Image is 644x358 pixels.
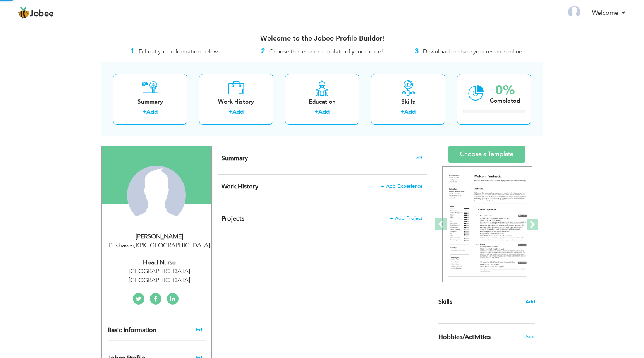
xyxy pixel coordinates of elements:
[490,84,520,97] div: 0%
[526,298,535,306] span: Add
[143,108,146,116] label: +
[108,232,211,241] div: [PERSON_NAME]
[423,48,524,55] span: Download or share your resume online.
[592,8,627,17] a: Welcome
[101,35,543,43] h3: Welcome to the Jobee Profile Builder!
[568,6,580,18] img: Profile Img
[30,10,54,18] span: Jobee
[108,327,156,334] span: Basic Information
[108,267,211,285] div: [GEOGRAPHIC_DATA] [GEOGRAPHIC_DATA]
[433,324,541,351] div: Share some of your professional and personal interests.
[17,7,30,19] img: jobee.io
[525,333,535,340] span: Add
[232,108,244,116] a: Add
[438,334,491,341] span: Hobbies/Activities
[222,154,248,163] span: Summary
[222,154,422,162] h4: Adding a summary is a quick and easy way to highlight your experience and interests.
[228,108,232,116] label: +
[291,98,353,106] div: Education
[146,108,158,116] a: Add
[400,108,404,116] label: +
[134,241,136,250] span: ,
[318,108,330,116] a: Add
[108,258,211,267] div: Head Nurse
[261,46,267,56] strong: 2.
[381,183,422,189] span: + Add Experience
[119,98,181,106] div: Summary
[205,98,267,106] div: Work History
[438,298,452,306] span: Skills
[490,97,520,105] div: Completed
[131,46,137,56] strong: 1.
[269,48,383,55] span: Choose the resume template of your choice!
[448,146,525,163] a: Choose a Template
[222,183,422,190] h4: This helps to show the companies you have worked for.
[314,108,318,116] label: +
[222,214,244,223] span: Projects
[377,98,439,106] div: Skills
[17,7,54,19] a: Jobee
[404,108,416,116] a: Add
[390,216,422,221] span: + Add Project
[139,48,219,55] span: Fill out your information below.
[108,241,211,250] div: Peshawar KPK [GEOGRAPHIC_DATA]
[222,215,422,223] h4: This helps to highlight the project, tools and skills you have worked on.
[222,182,258,191] span: Work History
[415,46,421,56] strong: 3.
[127,166,186,224] img: Faiz Ullah
[196,326,205,333] a: Edit
[413,155,422,161] span: Edit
